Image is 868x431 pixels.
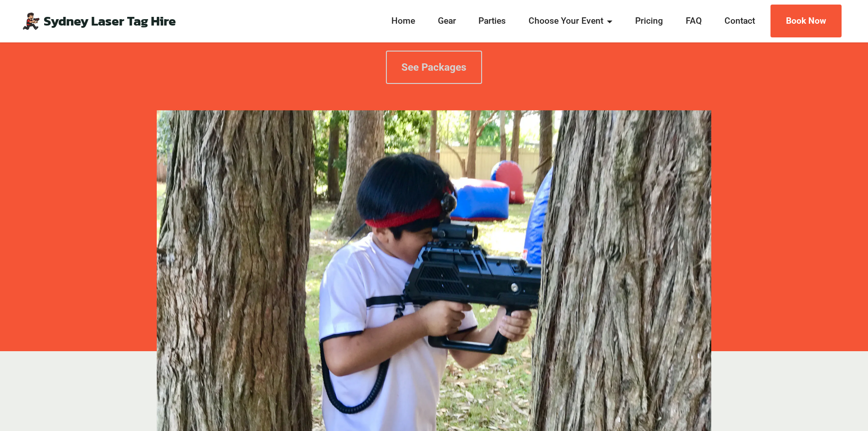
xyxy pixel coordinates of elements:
[44,15,176,28] a: Sydney Laser Tag Hire
[770,5,842,38] a: Book Now
[632,15,666,28] a: Pricing
[722,15,758,28] a: Contact
[435,15,459,28] a: Gear
[22,12,40,30] img: Mobile Laser Tag Parties Sydney
[476,15,509,28] a: Parties
[386,51,482,84] a: See Packages
[389,15,418,28] a: Home
[526,15,616,28] a: Choose Your Event
[683,15,704,28] a: FAQ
